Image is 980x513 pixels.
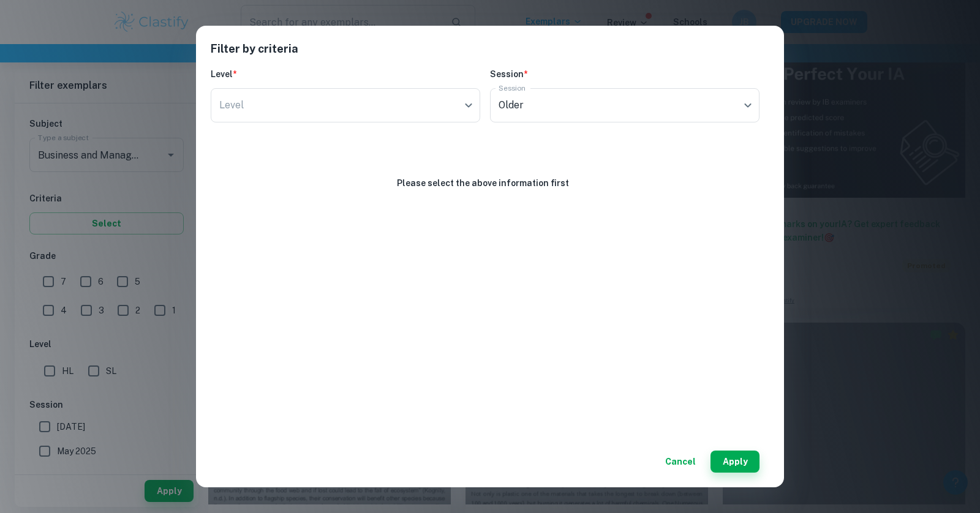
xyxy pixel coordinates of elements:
button: Cancel [660,451,701,473]
label: Session [499,83,526,93]
h2: Filter by criteria [211,40,769,67]
button: Apply [710,451,759,473]
h6: Please select the above information first [397,176,574,190]
div: Older [490,88,759,122]
h6: Session [490,67,759,81]
h6: Level [211,67,480,81]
